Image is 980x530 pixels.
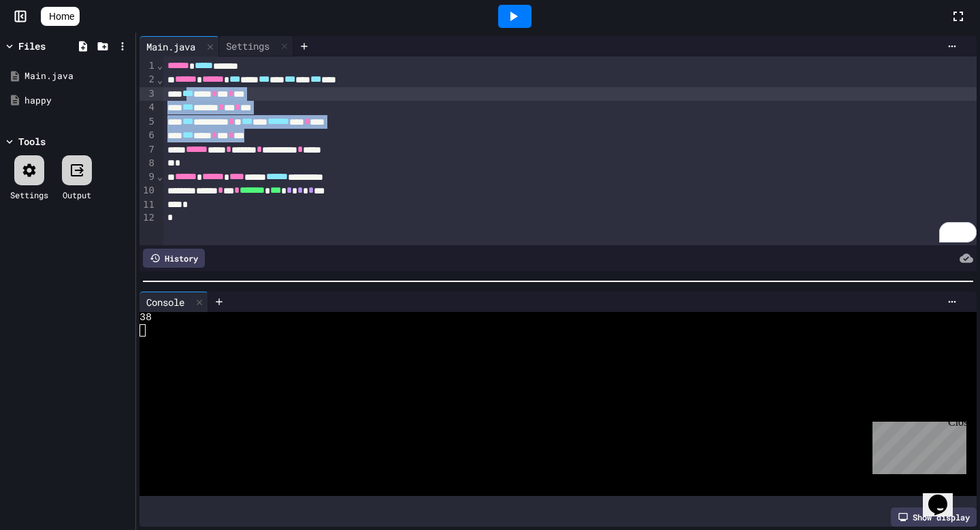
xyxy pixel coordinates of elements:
span: Fold line [157,74,163,85]
div: History [143,249,205,268]
div: Main.java [24,69,131,83]
span: Fold line [157,171,163,182]
div: 10 [140,184,157,198]
div: 6 [140,129,157,142]
div: Console [140,292,208,312]
div: To enrich screen reader interactions, please activate Accessibility in Grammarly extension settings [163,57,977,245]
div: 11 [140,198,157,212]
span: Fold line [157,60,163,71]
div: Chat with us now!Close [5,5,94,87]
div: 1 [140,59,157,73]
div: 5 [140,115,157,129]
div: Show display [891,508,977,527]
a: Home [41,7,80,26]
div: 4 [140,101,157,114]
div: 12 [140,211,157,225]
div: happy [24,94,131,108]
div: 3 [140,87,157,101]
div: 2 [140,73,157,87]
div: 9 [140,170,157,184]
iframe: chat widget [923,476,966,516]
span: Home [49,10,74,23]
div: Files [18,39,46,53]
div: 8 [140,157,157,170]
div: Main.java [140,40,202,54]
div: Settings [10,189,48,201]
div: Main.java [140,36,219,57]
div: Settings [219,36,293,57]
div: Console [140,295,191,309]
iframe: chat widget [867,416,966,474]
div: Tools [18,134,46,149]
div: Settings [219,39,276,53]
div: 7 [140,143,157,157]
span: 38 [140,312,152,324]
div: Output [63,189,91,201]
